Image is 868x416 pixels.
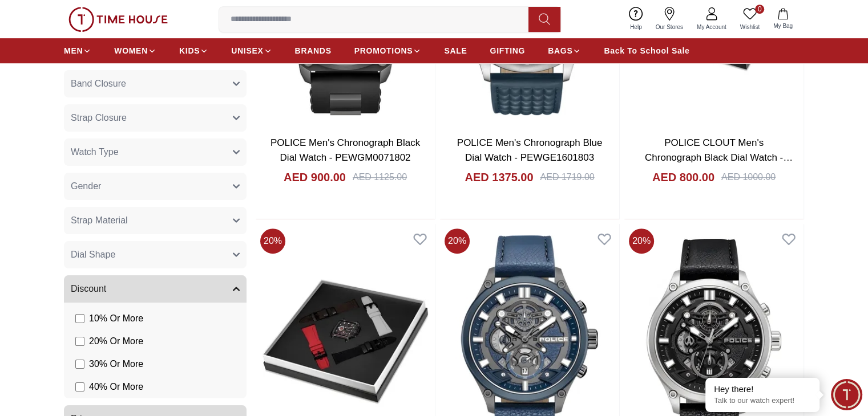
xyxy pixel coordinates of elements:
span: SALE [444,45,467,56]
a: POLICE Men's Chronograph Blue Dial Watch - PEWGE1601803 [457,137,603,163]
span: Our Stores [651,23,688,31]
span: Discount [71,282,106,296]
h4: AED 1375.00 [465,169,533,185]
button: Watch Type [64,138,247,166]
button: Band Closure [64,70,247,97]
span: MEN [64,45,83,56]
a: POLICE Men's Chronograph Black Dial Watch - PEWGM0071802 [271,137,420,163]
span: 0 [755,5,764,14]
input: 10% Or More [75,314,84,323]
span: Watch Type [71,145,119,159]
button: Strap Closure [64,104,247,132]
button: Gender [64,173,247,200]
span: Back To School Sale [604,45,689,56]
input: 20% Or More [75,337,84,346]
input: 40% Or More [75,382,84,391]
span: KIDS [179,45,200,56]
div: AED 1125.00 [353,170,407,184]
button: My Bag [766,6,800,32]
span: 40 % Or More [89,380,143,394]
span: 20 % [260,229,285,254]
button: Discount [64,275,247,303]
a: UNISEX [231,40,272,61]
a: KIDS [179,40,208,61]
a: Help [623,5,649,34]
span: Dial Shape [71,248,115,262]
span: 30 % Or More [89,357,143,371]
div: Chat Widget [831,379,862,410]
div: Hey there! [714,384,811,395]
span: WOMEN [114,45,148,56]
a: Back To School Sale [604,40,689,61]
img: ... [68,7,168,32]
button: Strap Material [64,207,247,234]
span: 10 % Or More [89,312,143,325]
span: BAGS [548,45,572,56]
span: Wishlist [736,23,764,31]
a: GIFTING [490,40,525,61]
span: UNISEX [231,45,263,56]
span: 20 % [445,229,470,254]
a: SALE [444,40,467,61]
a: BAGS [548,40,581,61]
span: Band Closure [71,77,126,91]
span: Gender [71,180,101,193]
div: AED 1719.00 [540,170,594,184]
a: WOMEN [114,40,156,61]
button: Dial Shape [64,241,247,268]
p: Talk to our watch expert! [714,396,811,406]
input: 30% Or More [75,360,84,369]
span: GIFTING [490,45,525,56]
span: 20 % Or More [89,335,143,348]
span: 20 % [629,229,654,254]
a: 0Wishlist [733,5,766,34]
a: Our Stores [649,5,690,34]
a: BRANDS [295,40,332,61]
a: MEN [64,40,91,61]
span: Strap Material [71,214,128,227]
span: PROMOTIONS [354,45,413,56]
span: Strap Closure [71,111,127,125]
span: My Account [692,23,731,31]
a: POLICE CLOUT Men's Chronograph Black Dial Watch - PEWGC00770X1 [645,137,793,177]
a: PROMOTIONS [354,40,422,61]
span: BRANDS [295,45,332,56]
span: My Bag [769,22,797,30]
span: Help [625,23,647,31]
h4: AED 900.00 [284,169,346,185]
h4: AED 800.00 [652,169,714,185]
div: AED 1000.00 [721,170,776,184]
